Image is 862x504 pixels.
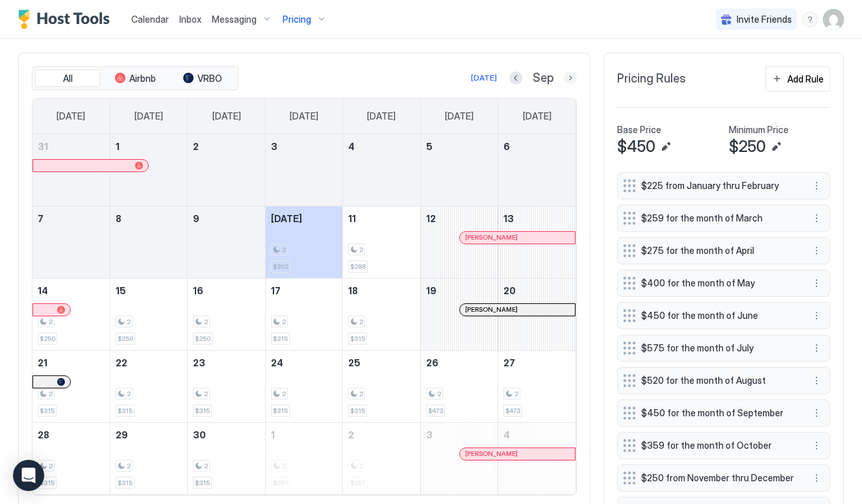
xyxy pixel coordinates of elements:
[197,73,222,84] span: VRBO
[641,407,796,419] span: $450 for the month of September
[445,110,474,122] span: [DATE]
[809,178,824,194] div: menu
[809,275,824,291] button: More options
[809,308,824,323] div: menu
[809,373,824,388] div: menu
[809,308,824,323] button: More options
[437,390,441,398] span: 2
[343,207,420,231] a: September 11, 2025
[49,318,53,326] span: 2
[110,422,187,494] td: September 29, 2025
[359,390,363,398] span: 2
[498,207,576,231] a: September 13, 2025
[354,99,409,134] a: Thursday
[131,14,169,25] span: Calendar
[282,246,286,254] span: 2
[170,69,235,88] button: VRBO
[49,462,53,470] span: 2
[266,207,342,231] a: September 10, 2025
[498,279,576,303] a: September 20, 2025
[426,357,438,368] span: 26
[809,210,824,226] button: More options
[110,278,187,350] td: September 15, 2025
[367,110,396,122] span: [DATE]
[282,318,286,326] span: 2
[420,422,498,494] td: October 3, 2025
[188,423,264,447] a: September 30, 2025
[498,134,576,207] td: September 6, 2025
[266,134,342,158] a: September 3, 2025
[193,357,205,368] span: 23
[44,99,98,134] a: Sunday
[188,350,265,422] td: September 23, 2025
[271,213,302,224] span: [DATE]
[809,373,824,388] button: More options
[212,14,257,25] span: Messaging
[179,14,201,25] span: Inbox
[809,438,824,453] button: More options
[343,423,420,447] a: October 2, 2025
[420,206,498,278] td: September 12, 2025
[103,69,168,88] button: Airbnb
[350,407,365,415] span: $315
[498,134,576,158] a: September 6, 2025
[38,429,49,440] span: 28
[32,350,110,422] td: September 21, 2025
[110,423,187,447] a: September 29, 2025
[32,134,110,207] td: August 31, 2025
[498,278,576,350] td: September 20, 2025
[32,206,110,278] td: September 7, 2025
[426,213,436,224] span: 12
[110,207,187,231] a: September 8, 2025
[204,390,208,398] span: 2
[204,318,208,326] span: 2
[359,318,363,326] span: 2
[809,243,824,258] button: More options
[641,245,796,257] span: $275 for the month of April
[426,285,437,296] span: 19
[265,350,342,422] td: September 24, 2025
[195,479,210,487] span: $315
[514,390,518,398] span: 2
[283,14,311,25] span: Pricing
[428,407,443,415] span: $473
[32,423,110,447] a: September 28, 2025
[809,210,824,226] div: menu
[127,390,131,398] span: 2
[658,139,674,155] button: Edit
[465,305,570,314] div: [PERSON_NAME]
[617,71,686,86] span: Pricing Rules
[509,71,522,84] button: Previous month
[265,422,342,494] td: October 1, 2025
[273,262,288,271] span: $302
[134,110,163,122] span: [DATE]
[110,134,187,158] a: September 1, 2025
[110,350,187,422] td: September 22, 2025
[116,213,121,224] span: 8
[350,262,366,271] span: $288
[271,429,275,440] span: 1
[265,278,342,350] td: September 17, 2025
[271,285,281,296] span: 17
[18,10,116,29] div: Host Tools Logo
[533,71,553,86] span: Sep
[32,207,110,231] a: September 7, 2025
[809,243,824,258] div: menu
[426,141,433,152] span: 5
[193,213,199,224] span: 9
[471,72,497,84] div: [DATE]
[503,213,514,224] span: 13
[290,110,318,122] span: [DATE]
[809,340,824,356] button: More options
[421,134,498,158] a: September 5, 2025
[343,206,420,278] td: September 11, 2025
[35,69,100,88] button: All
[350,334,365,343] span: $315
[729,124,789,136] span: Minimum Price
[38,141,48,152] span: 31
[265,206,342,278] td: September 10, 2025
[359,246,363,254] span: 2
[188,206,265,278] td: September 9, 2025
[266,351,342,375] a: September 24, 2025
[121,99,176,134] a: Monday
